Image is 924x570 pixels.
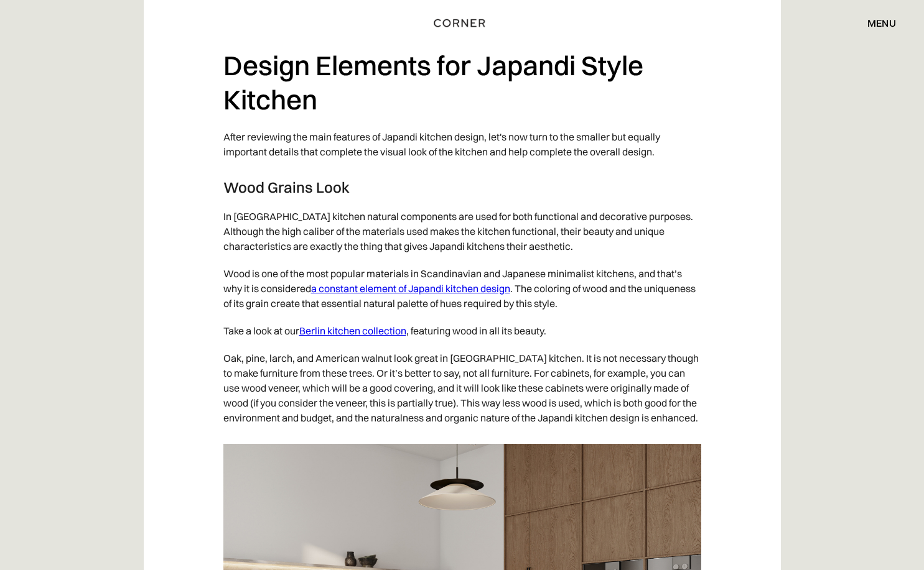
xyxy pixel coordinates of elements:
[223,48,701,116] h2: Design Elements for Japandi Style Kitchen
[223,344,701,431] p: Oak, pine, larch, and American walnut look great in [GEOGRAPHIC_DATA] kitchen. It is not necessar...
[223,123,701,165] p: After reviewing the main features of Japandi kitchen design, let's now turn to the smaller but eq...
[223,260,701,317] p: Wood is one of the most popular materials in Scandinavian and Japanese minimalist kitchens, and t...
[419,15,505,31] a: home
[867,18,896,28] div: menu
[223,178,701,196] h3: Wood Grains Look
[223,203,701,260] p: In [GEOGRAPHIC_DATA] kitchen natural components are used for both functional and decorative purpo...
[223,317,701,344] p: Take a look at our , featuring wood in all its beauty.
[855,12,896,34] div: menu
[299,324,406,337] a: Berlin kitchen collection
[311,282,510,295] a: a constant element of Japandi kitchen design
